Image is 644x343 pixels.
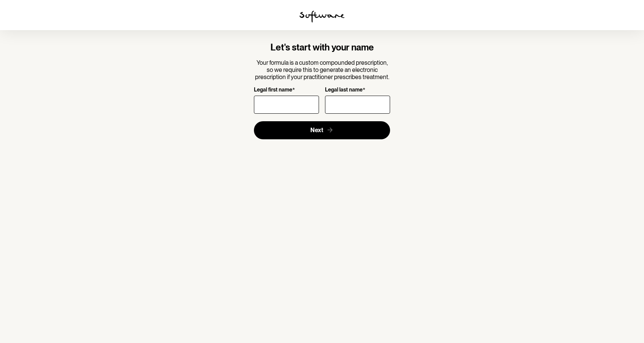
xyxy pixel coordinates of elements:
h4: Let's start with your name [254,42,390,53]
img: software logo [299,11,345,23]
p: Your formula is a custom compounded prescription, so we require this to generate an electronic pr... [254,59,390,81]
button: Next [254,121,390,139]
span: Next [310,127,323,134]
p: Legal first name [254,87,292,94]
p: Legal last name [325,87,363,94]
